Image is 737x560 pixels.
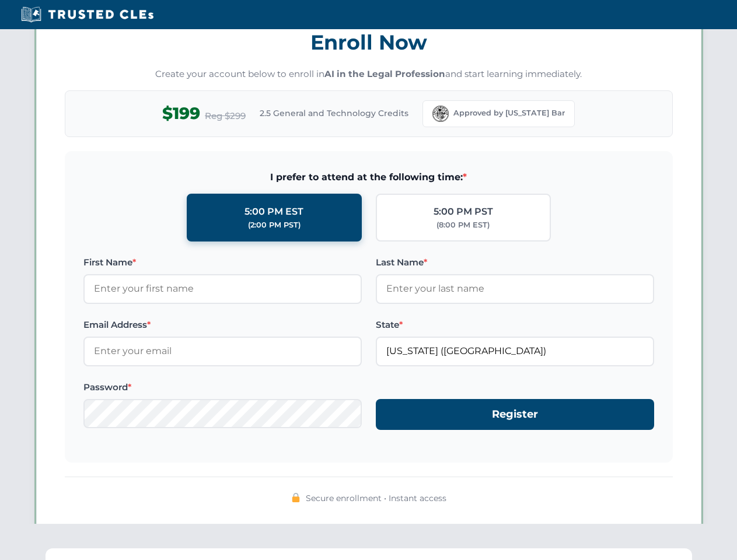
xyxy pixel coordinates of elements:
[291,493,301,502] img: 🔒
[436,219,490,231] div: (8:00 PM EST)
[244,204,303,219] div: 5:00 PM EST
[65,68,673,81] p: Create your account below to enroll in and start learning immediately.
[376,256,654,269] label: Last Name
[324,68,445,79] strong: AI in the Legal Profession
[306,492,446,505] span: Secure enrollment • Instant access
[376,274,654,303] input: Enter your last name
[83,380,362,394] label: Password
[434,204,493,219] div: 5:00 PM PST
[83,170,654,185] span: I prefer to attend at the following time:
[162,100,200,127] span: $199
[248,219,301,231] div: (2:00 PM PST)
[205,109,246,123] span: Reg $299
[83,318,362,332] label: Email Address
[376,399,654,430] button: Register
[376,318,654,332] label: State
[83,274,362,303] input: Enter your first name
[65,24,673,61] h3: Enroll Now
[376,337,654,366] input: Florida (FL)
[260,107,408,120] span: 2.5 General and Technology Credits
[453,107,565,119] span: Approved by [US_STATE] Bar
[18,6,157,23] img: Trusted CLEs
[83,256,362,269] label: First Name
[83,337,362,366] input: Enter your email
[432,106,449,122] img: Florida Bar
